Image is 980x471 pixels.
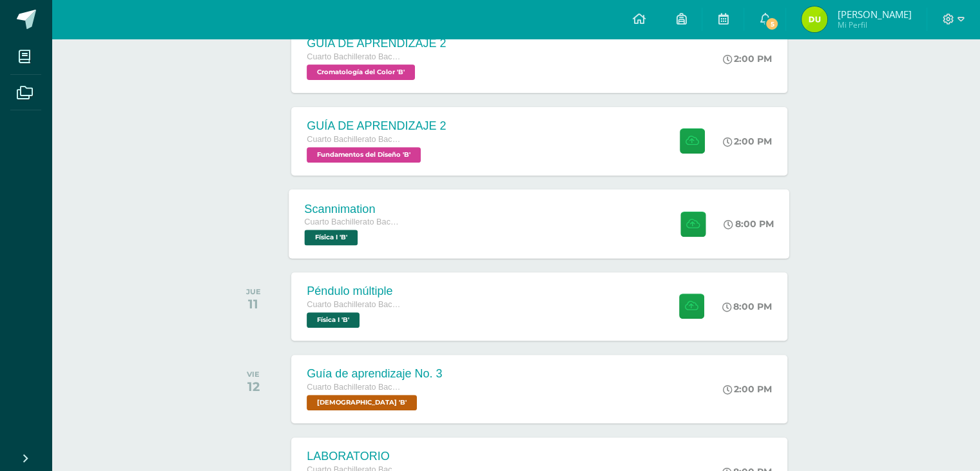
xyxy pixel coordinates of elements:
img: 687a6dccd13f6870efc478ce0ba307c9.png [802,6,827,32]
div: GUÍA DE APRENDIZAJE 2 [307,119,446,133]
span: Física I 'B' [307,312,360,328]
div: Guía de aprendizaje No. 3 [307,367,442,381]
div: 11 [246,296,261,312]
div: Péndulo múltiple [307,285,403,298]
div: JUE [246,287,261,296]
div: 12 [247,379,260,394]
div: 2:00 PM [723,383,772,395]
div: 2:00 PM [723,135,772,147]
span: Cromatología del Color 'B' [307,65,415,80]
span: Física I 'B' [305,230,358,245]
div: 8:00 PM [722,301,772,312]
span: 5 [765,17,779,31]
div: 8:00 PM [724,218,774,230]
div: LABORATORIO [307,450,403,463]
div: 2:00 PM [723,53,772,65]
span: Cuarto Bachillerato Bachillerato en CCLL con Orientación en Diseño Gráfico [307,300,403,309]
div: VIE [247,370,260,379]
span: [PERSON_NAME] [837,8,911,21]
span: Mi Perfil [837,19,911,30]
span: Cuarto Bachillerato Bachillerato en CCLL con Orientación en Diseño Gráfico [305,217,403,226]
div: GUÍA DE APRENDIZAJE 2 [307,37,446,50]
div: Scannimation [305,202,403,215]
span: Cuarto Bachillerato Bachillerato en CCLL con Orientación en Diseño Gráfico [307,135,403,144]
span: Cuarto Bachillerato Bachillerato en CCLL con Orientación en Diseño Gráfico [307,52,403,61]
span: Cuarto Bachillerato Bachillerato en CCLL con Orientación en Diseño Gráfico [307,383,403,392]
span: Fundamentos del Diseño 'B' [307,147,421,163]
span: Biblia 'B' [307,395,417,410]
